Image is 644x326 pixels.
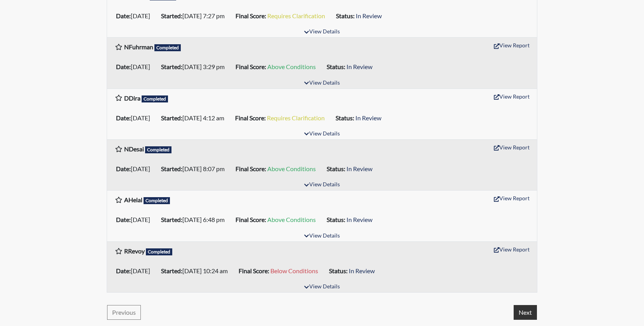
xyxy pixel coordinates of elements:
span: In Review [346,63,372,70]
button: View Details [301,27,343,37]
button: View Report [490,192,533,204]
li: [DATE] [113,112,158,124]
button: Previous [107,305,141,320]
li: [DATE] 8:07 pm [158,163,232,175]
span: In Review [355,114,381,121]
b: Date: [116,12,131,19]
b: Status: [327,165,345,172]
b: Status: [336,114,354,121]
span: Completed [146,248,172,255]
b: Started: [161,114,182,121]
span: In Review [346,216,372,223]
b: NDesai [124,145,144,153]
li: [DATE] 7:27 pm [158,10,232,22]
b: DDira [124,94,140,102]
button: View Details [301,129,343,139]
span: Completed [154,44,181,51]
b: Started: [161,63,182,70]
b: Started: [161,165,182,172]
b: Final Score: [235,12,266,19]
b: Started: [161,216,182,223]
b: AHelal [124,196,142,203]
li: [DATE] [113,265,158,277]
span: Completed [142,95,168,102]
li: [DATE] [113,10,158,22]
b: Final Score: [235,165,266,172]
li: [DATE] 3:29 pm [158,61,232,73]
button: View Details [301,231,343,241]
b: Date: [116,63,131,70]
span: In Review [356,12,382,19]
button: View Report [490,39,533,51]
li: [DATE] [113,163,158,175]
button: Next [514,305,537,320]
li: [DATE] 10:24 am [158,265,235,277]
span: In Review [349,267,375,274]
b: Final Score: [235,63,266,70]
li: [DATE] 4:12 am [158,112,232,124]
b: Date: [116,165,131,172]
b: Final Score: [235,114,266,121]
span: In Review [346,165,372,172]
b: Status: [329,267,348,274]
span: Completed [144,197,170,204]
span: Above Conditions [267,63,316,70]
button: View Report [490,141,533,153]
b: Status: [336,12,355,19]
button: View Details [301,180,343,190]
b: Status: [327,216,345,223]
b: Date: [116,216,131,223]
b: Started: [161,12,182,19]
b: Final Score: [235,216,266,223]
button: View Report [490,243,533,255]
button: View Details [301,282,343,292]
b: Final Score: [239,267,269,274]
b: Status: [327,63,345,70]
b: Date: [116,267,131,274]
span: Requires Clarification [267,114,325,121]
span: Above Conditions [267,216,316,223]
li: [DATE] 6:48 pm [158,213,232,226]
li: [DATE] [113,61,158,73]
b: Date: [116,114,131,121]
button: View Details [301,78,343,88]
button: View Report [490,90,533,102]
span: Completed [145,146,171,153]
b: Started: [161,267,182,274]
span: Requires Clarification [267,12,325,19]
li: [DATE] [113,213,158,226]
b: RRevoy [124,247,145,255]
span: Above Conditions [267,165,316,172]
span: Below Conditions [270,267,318,274]
b: NFuhrman [124,43,153,50]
